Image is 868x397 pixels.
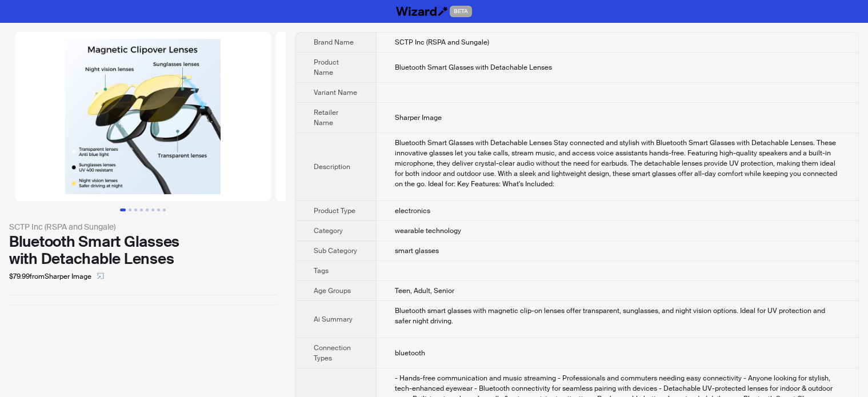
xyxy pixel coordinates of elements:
span: Description [314,162,350,171]
button: Go to slide 6 [151,208,154,211]
span: Retailer Name [314,108,338,127]
button: Go to slide 3 [134,208,137,211]
div: $79.99 from Sharper Image [9,267,277,286]
span: Ai Summary [314,315,353,324]
button: Go to slide 4 [140,208,143,211]
span: Sub Category [314,246,357,255]
span: BETA [450,6,472,17]
span: Category [314,226,343,235]
div: SCTP Inc (RSPA and Sungale) [9,220,277,233]
span: electronics [395,206,430,215]
span: Product Type [314,206,355,215]
img: Bluetooth Smart Glasses with Detachable Lenses image 1 [15,32,271,201]
span: SCTP Inc (RSPA and Sungale) [395,38,489,47]
span: Connection Types [314,343,351,363]
span: smart glasses [395,246,439,255]
div: Bluetooth smart glasses with magnetic clip-on lenses offer transparent, sunglasses, and night vis... [395,306,840,326]
div: Bluetooth Smart Glasses with Detachable Lenses [9,233,277,267]
span: Product Name [314,58,339,77]
span: Sharper Image [395,113,442,122]
span: Variant Name [314,88,357,97]
span: bluetooth [395,348,425,358]
div: Bluetooth Smart Glasses with Detachable Lenses Stay connected and stylish with Bluetooth Smart Gl... [395,138,840,189]
button: Go to slide 2 [129,208,131,211]
span: Bluetooth Smart Glasses with Detachable Lenses [395,63,552,72]
span: Tags [314,266,329,275]
img: Bluetooth Smart Glasses with Detachable Lenses image 2 [275,32,531,201]
button: Go to slide 1 [120,208,126,211]
button: Go to slide 8 [163,208,166,211]
span: select [97,272,104,279]
span: Age Groups [314,286,351,295]
span: Brand Name [314,38,354,47]
button: Go to slide 7 [157,208,160,211]
button: Go to slide 5 [146,208,149,211]
span: wearable technology [395,226,461,235]
span: Teen, Adult, Senior [395,286,454,295]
